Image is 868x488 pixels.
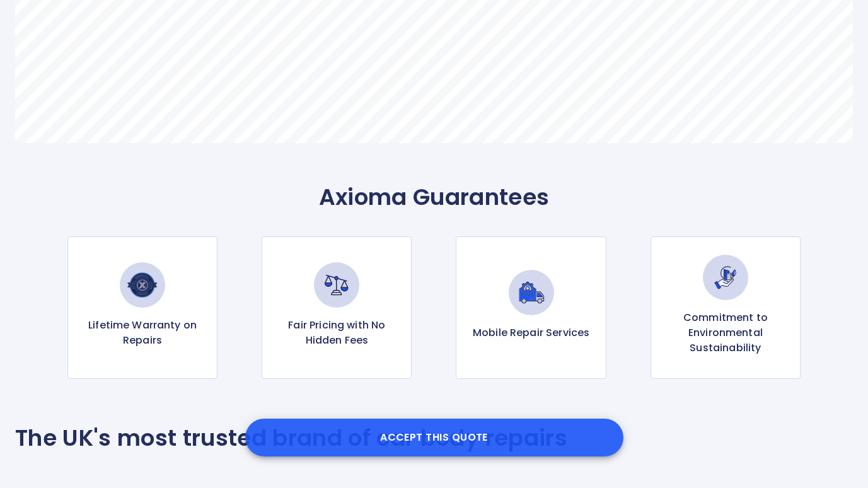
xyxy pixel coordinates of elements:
img: Fair Pricing with No Hidden Fees [314,262,359,308]
img: Mobile Repair Services [509,270,554,315]
p: Mobile Repair Services [473,325,589,340]
p: Commitment to Environmental Sustainability [661,310,790,356]
p: Lifetime Warranty on Repairs [78,318,207,348]
button: Accept this Quote [245,419,623,456]
img: Lifetime Warranty on Repairs [120,262,165,308]
img: Commitment to Environmental Sustainability [703,255,748,300]
p: Axioma Guarantees [15,183,853,211]
p: Fair Pricing with No Hidden Fees [272,318,401,348]
p: The UK's most trusted brand of car body repairs [15,424,567,452]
